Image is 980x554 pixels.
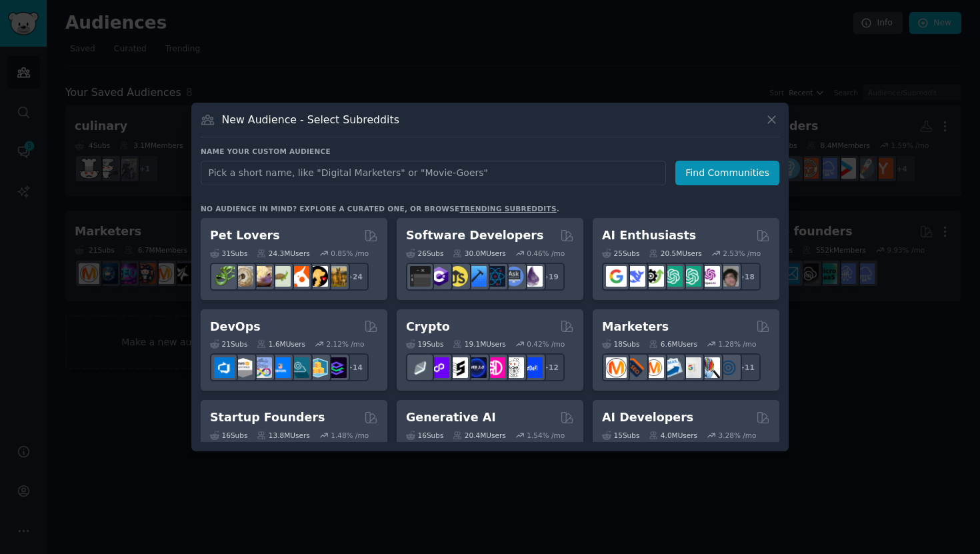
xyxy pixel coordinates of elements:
[429,266,449,287] img: csharp
[406,409,496,426] h2: Generative AI
[675,161,779,185] button: Find Communities
[233,266,253,287] img: ballpython
[485,357,505,378] img: defiblockchain
[719,339,757,349] div: 1.28 % /mo
[537,353,565,381] div: + 12
[625,357,645,378] img: bigseo
[537,263,565,291] div: + 19
[733,353,761,381] div: + 11
[625,266,645,287] img: DeepSeek
[429,357,449,378] img: 0xPolygon
[606,357,627,378] img: content_marketing
[459,205,556,213] a: trending subreddits
[485,266,505,287] img: reactnative
[289,357,309,378] img: platformengineering
[503,266,524,287] img: AskComputerScience
[289,266,309,287] img: cockatiel
[602,227,696,244] h2: AI Enthusiasts
[406,431,443,440] div: 16 Sub s
[201,204,559,213] div: No audience in mind? Explore a curated one, or browse .
[527,431,565,440] div: 1.54 % /mo
[201,147,779,156] h3: Name your custom audience
[723,249,761,258] div: 2.53 % /mo
[410,266,431,287] img: software
[466,266,487,287] img: iOSProgramming
[210,227,280,244] h2: Pet Lovers
[643,266,664,287] img: AItoolsCatalog
[522,266,543,287] img: elixir
[719,431,757,440] div: 3.28 % /mo
[527,339,565,349] div: 0.42 % /mo
[251,357,272,378] img: Docker_DevOps
[406,249,443,258] div: 26 Sub s
[643,357,664,378] img: AskMarketing
[251,266,272,287] img: leopardgeckos
[201,161,666,185] input: Pick a short name, like "Digital Marketers" or "Movie-Goers"
[699,357,720,378] img: MarketingResearch
[210,249,247,258] div: 31 Sub s
[210,431,247,440] div: 16 Sub s
[662,266,683,287] img: chatgpt_promptDesign
[447,357,468,378] img: ethstaker
[453,431,505,440] div: 20.4M Users
[718,357,739,378] img: OnlineMarketing
[222,113,399,127] h3: New Audience - Select Subreddits
[257,249,309,258] div: 24.3M Users
[341,353,369,381] div: + 14
[410,357,431,378] img: ethfinance
[270,357,291,378] img: DevOpsLinks
[326,357,347,378] img: PlatformEngineers
[257,339,305,349] div: 1.6M Users
[326,266,347,287] img: dogbreed
[649,431,697,440] div: 4.0M Users
[331,249,369,258] div: 0.85 % /mo
[602,319,669,335] h2: Marketers
[602,409,693,426] h2: AI Developers
[681,266,701,287] img: chatgpt_prompts_
[527,249,565,258] div: 0.46 % /mo
[453,249,505,258] div: 30.0M Users
[649,249,701,258] div: 20.5M Users
[662,357,683,378] img: Emailmarketing
[210,319,261,335] h2: DevOps
[447,266,468,287] img: learnjavascript
[699,266,720,287] img: OpenAIDev
[257,431,309,440] div: 13.8M Users
[522,357,543,378] img: defi_
[718,266,739,287] img: ArtificalIntelligence
[341,263,369,291] div: + 24
[606,266,627,287] img: GoogleGeminiAI
[214,266,235,287] img: herpetology
[233,357,253,378] img: AWS_Certified_Experts
[602,339,639,349] div: 18 Sub s
[331,431,369,440] div: 1.48 % /mo
[406,319,450,335] h2: Crypto
[602,431,639,440] div: 15 Sub s
[466,357,487,378] img: web3
[733,263,761,291] div: + 18
[210,339,247,349] div: 21 Sub s
[214,357,235,378] img: azuredevops
[649,339,697,349] div: 6.6M Users
[210,409,325,426] h2: Startup Founders
[406,339,443,349] div: 19 Sub s
[453,339,505,349] div: 19.1M Users
[681,357,701,378] img: googleads
[307,266,328,287] img: PetAdvice
[307,357,328,378] img: aws_cdk
[406,227,543,244] h2: Software Developers
[327,339,365,349] div: 2.12 % /mo
[503,357,524,378] img: CryptoNews
[602,249,639,258] div: 25 Sub s
[270,266,291,287] img: turtle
